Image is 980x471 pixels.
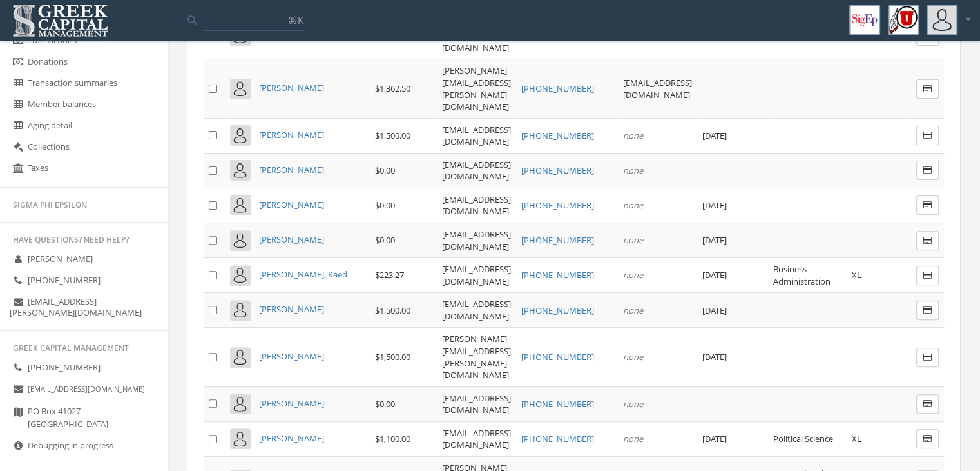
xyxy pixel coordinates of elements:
a: [PERSON_NAME] [259,164,324,175]
a: [EMAIL_ADDRESS][DOMAIN_NAME] [441,228,510,252]
a: [PERSON_NAME] [259,129,324,141]
span: $0.00 [375,165,395,176]
span: [PERSON_NAME] [28,253,93,265]
a: [EMAIL_ADDRESS][DOMAIN_NAME] [441,427,510,451]
a: [PHONE_NUMBER] [521,305,593,316]
a: [EMAIL_ADDRESS][DOMAIN_NAME] [441,124,510,148]
span: $1,362.50 [375,83,410,94]
a: [PHONE_NUMBER] [521,199,593,211]
a: [PERSON_NAME] [259,234,324,245]
a: [EMAIL_ADDRESS][DOMAIN_NAME] [623,77,692,101]
td: [DATE] [697,223,768,258]
em: none [623,433,643,445]
td: [DATE] [697,118,768,153]
a: [PERSON_NAME] [259,82,324,94]
em: none [623,269,643,281]
a: [PERSON_NAME][EMAIL_ADDRESS][PERSON_NAME][DOMAIN_NAME] [441,65,510,112]
span: $1,500.00 [375,351,410,363]
span: PO Box 41027 [GEOGRAPHIC_DATA] [28,405,108,430]
a: [PERSON_NAME][EMAIL_ADDRESS][PERSON_NAME][DOMAIN_NAME] [441,333,510,381]
a: [PERSON_NAME] [259,397,324,409]
td: [DATE] [697,421,768,456]
em: none [623,130,643,141]
a: [EMAIL_ADDRESS][DOMAIN_NAME] [441,298,510,322]
a: [PHONE_NUMBER] [521,234,593,246]
a: [PHONE_NUMBER] [521,351,593,363]
td: [DATE] [697,293,768,328]
a: [EMAIL_ADDRESS][DOMAIN_NAME] [441,263,510,287]
span: $0.00 [375,199,395,211]
a: [PERSON_NAME] [259,199,324,210]
span: $0.00 [375,234,395,246]
td: XL [847,421,911,456]
em: none [623,165,643,176]
a: [PHONE_NUMBER] [521,130,593,141]
em: none [623,199,643,211]
td: [DATE] [697,258,768,293]
td: Political Science [768,421,847,456]
a: [EMAIL_ADDRESS][DOMAIN_NAME] [441,159,510,183]
span: $1,500.00 [375,130,410,141]
span: $223.27 [375,269,404,281]
em: none [623,398,643,410]
td: Business Administration [768,258,847,293]
em: none [623,351,643,363]
a: [PERSON_NAME], Kaed [259,268,347,280]
a: [PHONE_NUMBER] [521,83,593,94]
a: [EMAIL_ADDRESS][US_STATE][DOMAIN_NAME] [441,18,510,54]
a: [PHONE_NUMBER] [521,269,593,281]
td: [DATE] [697,328,768,386]
a: [PERSON_NAME] [259,350,324,362]
span: $1,500.00 [375,305,410,316]
a: [EMAIL_ADDRESS][DOMAIN_NAME] [441,392,510,416]
a: [PERSON_NAME] [259,432,324,444]
a: [PHONE_NUMBER] [521,433,593,445]
td: XL [847,258,911,293]
a: [PHONE_NUMBER] [521,398,593,410]
span: $0.00 [375,398,395,410]
em: none [623,305,643,316]
span: $1,100.00 [375,433,410,445]
a: [PHONE_NUMBER] [521,165,593,176]
em: none [623,234,643,246]
a: [EMAIL_ADDRESS][DOMAIN_NAME] [441,194,510,217]
small: [EMAIL_ADDRESS][DOMAIN_NAME] [28,384,145,394]
a: [PERSON_NAME] [259,303,324,315]
td: [DATE] [697,188,768,223]
span: ⌘K [288,14,303,26]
